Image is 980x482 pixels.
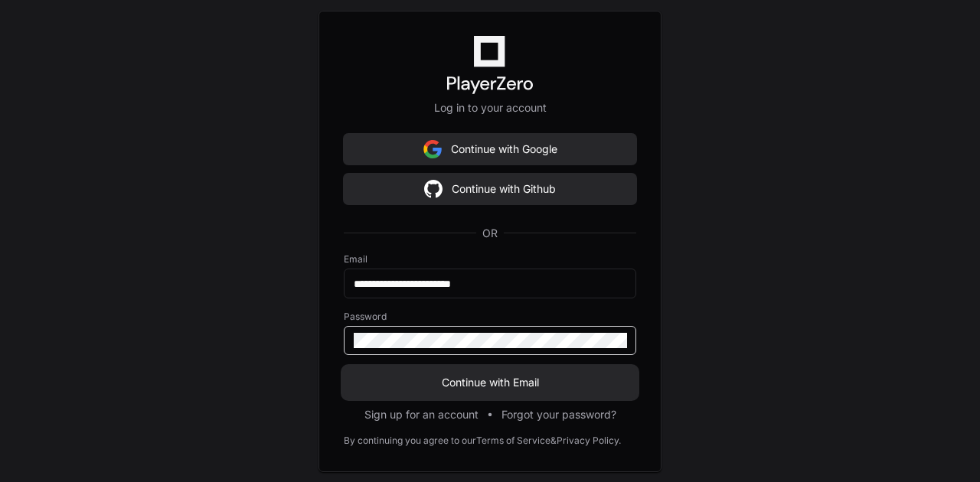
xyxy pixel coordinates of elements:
[344,375,636,390] span: Continue with Email
[557,435,621,447] a: Privacy Policy.
[424,174,443,204] img: Sign in with google
[344,253,636,265] label: Email
[344,367,636,398] button: Continue with Email
[344,134,636,164] button: Continue with Google
[501,407,616,422] button: Forgot your password?
[423,134,442,164] img: Sign in with google
[476,226,504,241] span: OR
[476,435,550,447] a: Terms of Service
[344,435,476,447] div: By continuing you agree to our
[344,100,636,116] p: Log in to your account
[344,311,636,323] label: Password
[364,407,479,422] button: Sign up for an account
[550,435,557,447] div: &
[344,174,636,204] button: Continue with Github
